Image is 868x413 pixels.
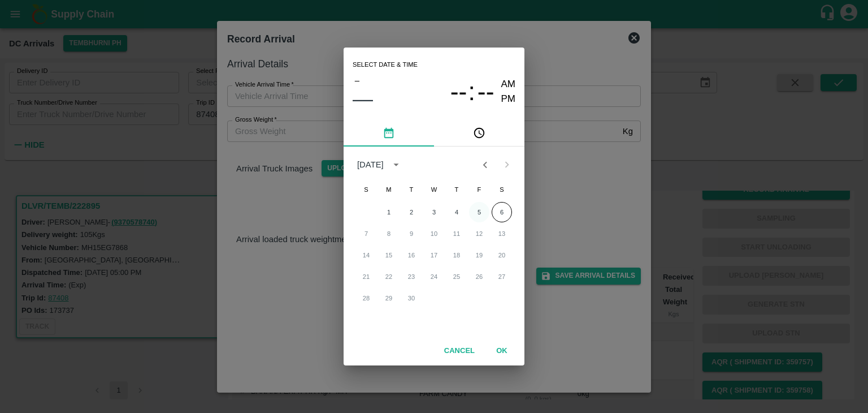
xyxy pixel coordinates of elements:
[469,178,489,201] span: Friday
[450,77,467,106] span: --
[353,73,362,88] button: –
[387,156,405,174] button: calendar view is open, switch to year view
[468,77,475,107] span: :
[474,154,496,175] button: Previous month
[484,341,520,361] button: OK
[344,119,434,147] button: pick date
[434,119,524,147] button: pick time
[501,92,516,107] button: PM
[492,202,512,222] button: 6
[469,202,489,222] button: 5
[424,202,444,222] button: 3
[401,202,422,222] button: 2
[446,178,467,201] span: Thursday
[353,88,373,110] button: ––
[440,341,479,361] button: Cancel
[492,178,512,201] span: Saturday
[450,77,467,107] button: --
[478,77,494,107] button: --
[356,178,376,201] span: Sunday
[355,73,359,88] span: –
[357,158,384,171] div: [DATE]
[424,178,444,201] span: Wednesday
[401,178,422,201] span: Tuesday
[501,77,516,92] button: AM
[446,202,467,222] button: 4
[353,57,418,74] span: Select date & time
[379,202,399,222] button: 1
[478,77,494,106] span: --
[379,178,399,201] span: Monday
